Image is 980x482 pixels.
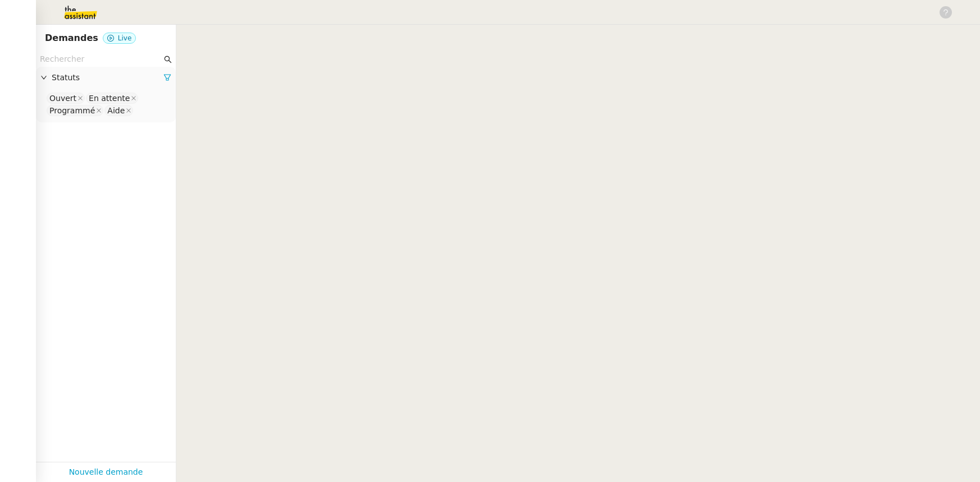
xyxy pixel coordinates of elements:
div: Aide [107,105,125,116]
nz-page-header-title: Demandes [45,30,98,46]
span: Statuts [52,71,163,84]
div: Programmé [49,105,95,116]
span: Live [118,34,132,42]
nz-select-item: Aide [104,105,133,116]
div: Statuts [36,67,176,89]
div: En attente [89,93,130,103]
div: Ouvert [49,93,76,103]
a: Nouvelle demande [69,466,143,479]
nz-select-item: Ouvert [47,93,85,104]
nz-select-item: En attente [86,93,138,104]
nz-select-item: Programmé [47,105,103,116]
input: Rechercher [40,53,162,66]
